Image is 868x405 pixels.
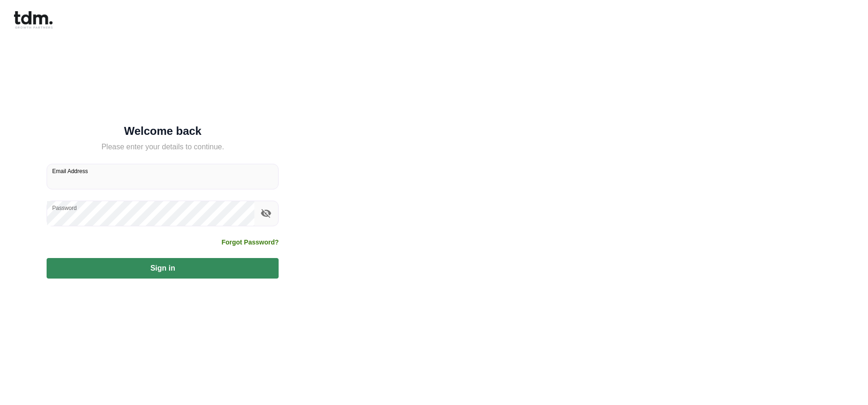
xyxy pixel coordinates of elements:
h5: Please enter your details to continue. [47,141,279,153]
a: Forgot Password? [221,237,279,247]
button: Sign in [47,258,279,279]
label: Password [52,204,77,212]
button: toggle password visibility [258,205,274,221]
h5: Welcome back [47,126,279,136]
label: Email Address [52,167,88,175]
